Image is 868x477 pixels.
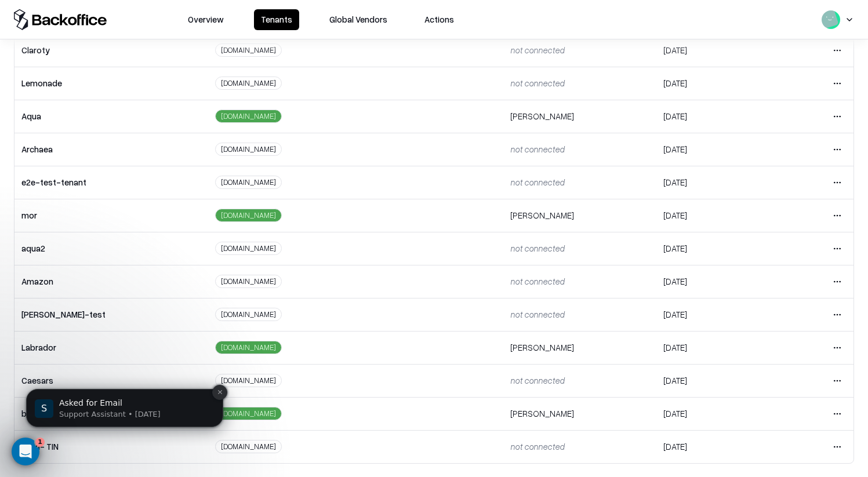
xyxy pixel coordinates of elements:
p: Message from Support Assistant, sent 1d ago [50,93,200,104]
div: message notification from Support Assistant, 1d ago. Asked for Email [17,73,215,111]
td: [DATE] [656,298,765,331]
span: not connected [510,177,564,187]
div: [DOMAIN_NAME] [215,43,282,57]
td: [DATE] [656,100,765,133]
td: [DATE] [656,166,765,199]
iframe: Intercom live chat [12,438,39,465]
button: Global Vendors [322,9,394,30]
td: Lemonade [14,67,208,100]
div: [DOMAIN_NAME] [215,275,282,288]
td: [DATE] [656,133,765,166]
div: Profile image for Support Assistant [26,83,45,102]
div: [DOMAIN_NAME] [215,374,282,387]
button: Actions [417,9,461,30]
span: not connected [510,243,564,253]
td: [DATE] [656,397,765,430]
td: Okta- TIN [14,430,208,463]
td: mor [14,199,208,232]
span: not connected [510,78,564,88]
td: Claroty [14,34,208,67]
span: [PERSON_NAME] [510,408,574,418]
td: [DATE] [656,199,765,232]
td: [DATE] [656,265,765,298]
span: not connected [510,276,564,286]
div: [DOMAIN_NAME] [215,77,282,90]
span: not connected [510,45,564,55]
td: aqua2 [14,232,208,265]
td: Aqua [14,100,208,133]
div: [DOMAIN_NAME] [215,341,282,354]
div: [DOMAIN_NAME] [215,110,282,123]
div: [DOMAIN_NAME] [215,209,282,222]
td: e2e-test-tenant [14,166,208,199]
button: Overview [181,9,231,30]
button: Dismiss notification [204,69,219,84]
span: [PERSON_NAME] [510,111,574,121]
td: [DATE] [656,430,765,463]
div: [DOMAIN_NAME] [215,407,282,420]
div: [DOMAIN_NAME] [215,143,282,156]
td: [DATE] [656,67,765,100]
button: Tenants [254,9,299,30]
span: not connected [510,309,564,319]
td: [DATE] [656,364,765,397]
td: Archaea [14,133,208,166]
div: [DOMAIN_NAME] [215,176,282,189]
td: [DATE] [656,331,765,364]
span: not connected [510,144,564,154]
td: Amazon [14,265,208,298]
span: [PERSON_NAME] [510,210,574,220]
td: [DATE] [656,232,765,265]
span: not connected [510,441,564,451]
td: [DATE] [656,34,765,67]
iframe: Intercom notifications message [9,316,241,446]
div: [DOMAIN_NAME] [215,440,282,453]
span: not connected [510,375,564,385]
td: [PERSON_NAME]-test [14,298,208,331]
span: [PERSON_NAME] [510,342,574,352]
div: [DOMAIN_NAME] [215,242,282,255]
div: [DOMAIN_NAME] [215,308,282,321]
p: Asked for Email [50,82,200,93]
span: 1 [35,438,45,447]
